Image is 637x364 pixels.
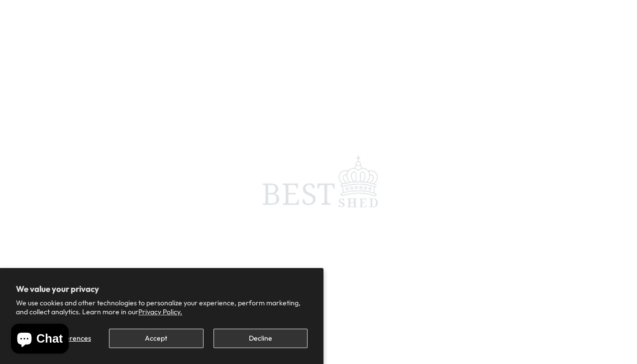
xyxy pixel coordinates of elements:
button: Accept [109,329,203,348]
button: Decline [213,329,308,348]
p: We use cookies and other technologies to personalize your experience, perform marketing, and coll... [16,298,308,316]
inbox-online-store-chat: Shopify online store chat [8,324,72,356]
a: Privacy Policy. [138,307,182,316]
h2: We value your privacy [16,284,308,294]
